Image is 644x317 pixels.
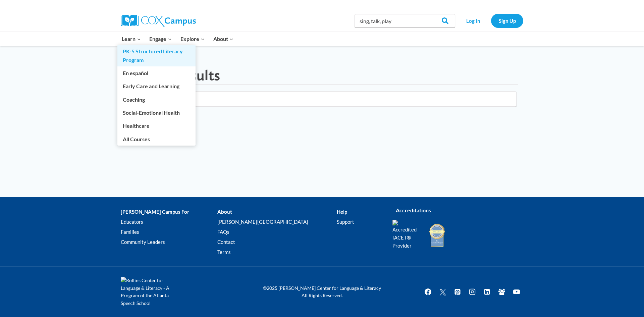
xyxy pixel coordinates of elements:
[121,15,196,27] img: Cox Campus
[439,288,447,296] img: Twitter X icon white
[117,67,196,80] a: En español
[459,14,488,28] a: Log In
[466,285,479,299] a: Instagram
[217,237,336,247] a: Contact
[121,227,217,237] a: Families
[117,32,145,46] button: Child menu of Learn
[117,80,196,93] a: Early Care and Learning
[258,284,386,300] p: ©2025 [PERSON_NAME] Center for Language & Literacy All Rights Reserved.
[436,285,449,299] a: Twitter
[117,45,196,66] a: PK-5 Structured Literacy Program
[396,207,431,213] strong: Accreditations
[491,14,523,28] a: Sign Up
[121,217,217,227] a: Educators
[459,14,523,28] nav: Secondary Navigation
[121,237,217,247] a: Community Leaders
[209,32,238,46] button: Child menu of About
[480,285,494,299] a: Linkedin
[217,227,336,237] a: FAQs
[337,217,382,227] a: Support
[451,285,464,299] a: Pinterest
[495,285,508,299] a: Facebook Group
[355,14,455,28] input: Search Cox Campus
[421,285,435,299] a: Facebook
[392,220,421,250] img: Accredited IACET® Provider
[176,32,209,46] button: Child menu of Explore
[145,32,176,46] button: Child menu of Engage
[117,93,196,106] a: Coaching
[217,217,336,227] a: [PERSON_NAME][GEOGRAPHIC_DATA]
[510,285,523,299] a: YouTube
[429,223,445,248] img: IDA Accredited
[121,277,181,307] img: Rollins Center for Language & Literacy - A Program of the Atlanta Speech School
[117,32,237,46] nav: Primary Navigation
[127,91,517,107] input: Search for...
[117,133,196,145] a: All Courses
[117,106,196,119] a: Social-Emotional Health
[117,119,196,132] a: Healthcare
[217,247,336,257] a: Terms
